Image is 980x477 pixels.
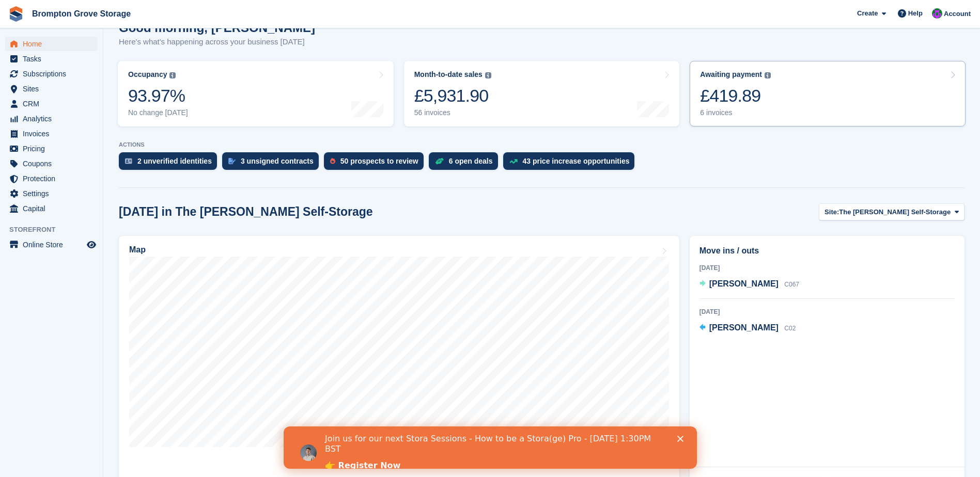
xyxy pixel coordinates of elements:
[839,207,951,217] span: The [PERSON_NAME] Self-Storage
[23,67,85,81] span: Subscriptions
[932,8,942,19] img: Jo Brock
[5,97,98,111] a: menu
[5,126,98,141] a: menu
[324,152,429,175] a: 50 prospects to review
[5,82,98,96] a: menu
[5,186,98,201] a: menu
[5,237,98,252] a: menu
[709,279,779,288] span: [PERSON_NAME]
[5,37,98,51] a: menu
[128,108,188,117] div: No change [DATE]
[23,97,85,111] span: CRM
[340,157,418,165] div: 50 prospects to review
[699,245,955,257] h2: Move ins / outs
[222,152,324,175] a: 3 unsigned contracts
[169,72,176,78] img: icon-info-grey-7440780725fd019a000dd9b08b2336e03edf1995a4989e88bcd33f0948082b44.svg
[690,61,966,126] a: Awaiting payment £419.89 6 invoices
[23,186,85,201] span: Settings
[394,9,404,15] div: Close
[700,70,762,79] div: Awaiting payment
[125,158,132,164] img: verify_identity-adf6edd0f0f0b5bbfe63781bf79b02c33cf7c696d77639b501bdc392416b5a36.svg
[23,171,85,186] span: Protection
[908,8,923,19] span: Help
[5,141,98,156] a: menu
[825,207,839,217] span: Site:
[85,239,98,251] a: Preview store
[128,70,167,79] div: Occupancy
[819,203,965,220] button: Site: The [PERSON_NAME] Self-Storage
[944,9,971,19] span: Account
[699,278,799,291] a: [PERSON_NAME] C067
[5,67,98,81] a: menu
[503,152,640,175] a: 43 price increase opportunities
[509,159,518,164] img: price_increase_opportunities-93ffe204e8149a01c8c9dc8f82e8f89637d9d84a8eef4429ea346261dce0b2c0.svg
[119,205,373,219] h2: [DATE] in The [PERSON_NAME] Self-Storage
[699,263,955,273] div: [DATE]
[129,245,146,255] h2: Map
[284,426,697,469] iframe: Intercom live chat banner
[700,85,771,106] div: £419.89
[414,85,491,106] div: £5,931.90
[857,8,878,19] span: Create
[118,61,394,126] a: Occupancy 93.97% No change [DATE]
[23,141,85,156] span: Pricing
[330,158,335,164] img: prospect-51fa495bee0391a8d652442698ab0144808aea92771e9ea1ae160a38d050c398.svg
[709,323,779,332] span: [PERSON_NAME]
[23,112,85,126] span: Analytics
[23,156,85,171] span: Coupons
[23,52,85,66] span: Tasks
[119,36,315,48] p: Here's what's happening across your business [DATE]
[699,307,955,316] div: [DATE]
[228,158,236,164] img: contract_signature_icon-13c848040528278c33f63329250d36e43548de30e8caae1d1a13099fd9432cc5.svg
[41,34,117,45] a: 👉 Register Now
[404,61,680,126] a: Month-to-date sales £5,931.90 56 invoices
[23,82,85,96] span: Sites
[9,225,103,235] span: Storefront
[784,281,799,288] span: C067
[119,141,965,148] p: ACTIONS
[119,152,222,175] a: 2 unverified identities
[485,72,491,78] img: icon-info-grey-7440780725fd019a000dd9b08b2336e03edf1995a4989e88bcd33f0948082b44.svg
[429,152,503,175] a: 6 open deals
[784,325,796,332] span: C02
[28,5,135,22] a: Brompton Grove Storage
[23,237,85,252] span: Online Store
[765,72,771,78] img: icon-info-grey-7440780725fd019a000dd9b08b2336e03edf1995a4989e88bcd33f0948082b44.svg
[414,70,483,79] div: Month-to-date sales
[23,37,85,51] span: Home
[700,108,771,117] div: 6 invoices
[449,157,493,165] div: 6 open deals
[8,6,24,22] img: stora-icon-8386f47178a22dfd0bd8f6a31ec36ba5ce8667c1dd55bd0f319d3a0aa187defe.svg
[414,108,491,117] div: 56 invoices
[435,157,444,165] img: deal-1b604bf984904fb50ccaf53a9ad4b4a5d6e5aea283cecdc64d6e3604feb123c2.svg
[5,201,98,216] a: menu
[137,157,212,165] div: 2 unverified identities
[5,171,98,186] a: menu
[699,322,796,335] a: [PERSON_NAME] C02
[5,156,98,171] a: menu
[128,85,188,106] div: 93.97%
[5,112,98,126] a: menu
[241,157,314,165] div: 3 unsigned contracts
[23,201,85,216] span: Capital
[523,157,630,165] div: 43 price increase opportunities
[23,126,85,141] span: Invoices
[5,52,98,66] a: menu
